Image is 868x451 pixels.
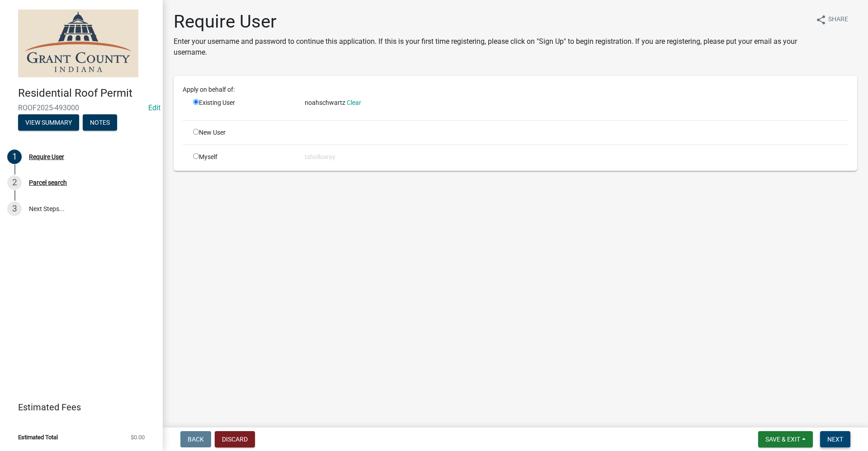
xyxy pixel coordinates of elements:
[827,436,843,443] span: Next
[7,202,22,216] div: 3
[131,434,145,440] span: $0.00
[148,103,160,112] wm-modal-confirm: Edit Application Number
[186,128,298,137] div: New User
[29,154,64,160] div: Require User
[18,9,138,77] img: Grant County, Indiana
[180,431,211,447] button: Back
[83,119,117,127] wm-modal-confirm: Notes
[18,434,58,440] span: Estimated Total
[215,431,255,447] button: Discard
[18,103,145,112] span: ROOF2025-493000
[820,431,850,447] button: Next
[7,175,22,190] div: 2
[186,98,298,113] div: Existing User
[188,436,204,443] span: Back
[186,152,298,162] div: Myself
[765,436,800,443] span: Save & Exit
[305,99,345,106] span: noahschwartz
[148,103,160,112] a: Edit
[7,150,22,164] div: 1
[18,87,156,100] h4: Residential Roof Permit
[7,398,148,416] a: Estimated Fees
[808,11,855,28] button: shareShare
[83,114,117,131] button: Notes
[347,99,361,106] a: Clear
[18,119,79,127] wm-modal-confirm: Summary
[176,85,855,94] div: Apply on behalf of:
[174,36,808,58] p: Enter your username and password to continue this application. If this is your first time registe...
[174,11,808,33] h1: Require User
[18,114,79,131] button: View Summary
[29,179,67,186] div: Parcel search
[816,14,826,25] i: share
[828,14,848,25] span: Share
[758,431,813,447] button: Save & Exit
